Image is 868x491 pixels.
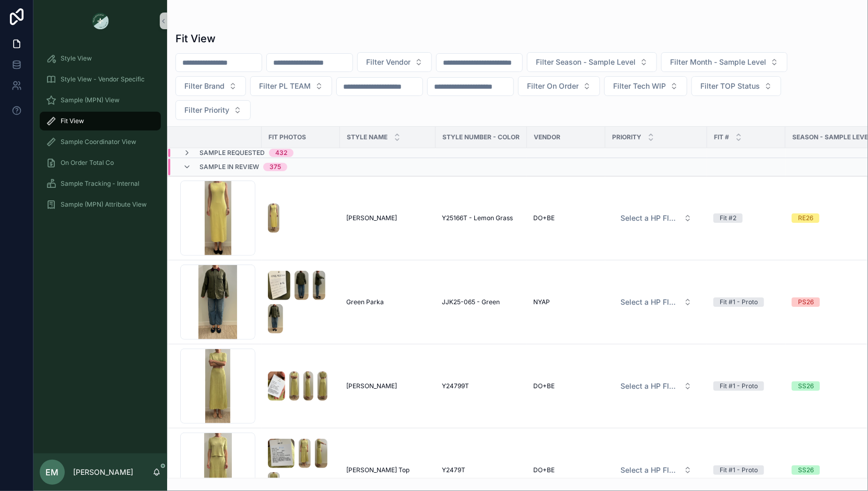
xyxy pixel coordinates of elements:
span: EM [46,466,59,478]
span: Fit Photos [268,133,306,141]
button: Select Button [612,209,700,227]
span: [PERSON_NAME] Top [346,466,409,474]
img: Screenshot-2025-09-02-at-9.19.43-AM.png [303,372,313,401]
img: Screenshot-2025-09-02-at-12.59.46-PM.png [268,203,279,233]
a: Green Parka [346,298,429,306]
a: Select Button [612,292,701,312]
button: Select Button [518,76,600,96]
span: Fit View [61,117,84,125]
span: Style Number - Color [442,133,520,141]
button: Select Button [612,461,700,480]
span: DO+BE [533,214,555,222]
span: Vendor [534,133,560,141]
span: Filter Brand [184,81,225,91]
div: Fit #1 - Proto [720,381,758,391]
a: Style View - Vendor Specific [40,70,161,89]
button: Select Button [604,76,687,96]
a: Fit #1 - Proto [713,297,779,307]
a: [PERSON_NAME] [346,214,429,222]
span: [PERSON_NAME] [346,382,397,390]
img: Screenshot-2025-09-02-at-9.19.33-AM.png [299,439,311,468]
span: Select a HP FIT LEVEL [620,297,679,307]
img: Screenshot-2025-09-02-at-9.19.30-AM.png [268,372,285,401]
span: Y25166T - Lemon Grass [442,214,513,222]
span: Select a HP FIT LEVEL [620,213,679,223]
a: JJK25-065 - Green [442,298,521,306]
span: JJK25-065 - Green [442,298,500,306]
span: Filter TOP Status [700,81,760,91]
button: Select Button [661,52,788,72]
p: [PERSON_NAME] [73,467,133,477]
img: Screenshot-2025-09-02-at-9.19.28-AM.png [268,439,295,468]
span: Y2479T [442,466,465,474]
button: Select Button [250,76,332,96]
a: Y2479T [442,466,521,474]
span: Filter On Order [527,81,579,91]
img: Screenshot-2025-09-02-at-10.21.49-AM.png [295,271,309,300]
div: scrollable content [33,42,167,227]
a: Fit View [40,112,161,130]
a: [PERSON_NAME] [346,382,429,390]
span: Fit # [714,133,729,141]
button: Select Button [691,76,781,96]
span: Filter PL TEAM [259,81,311,91]
a: Y25166T - Lemon Grass [442,214,521,222]
a: DO+BE [533,214,599,222]
span: Filter Priority [184,105,229,115]
button: Select Button [612,293,700,312]
img: App logo [92,13,109,29]
a: Sample (MPN) Attribute View [40,195,161,214]
div: Fit #2 [720,213,736,223]
span: Y24799T [442,382,469,390]
span: STYLE NAME [347,133,388,141]
button: Select Button [527,52,657,72]
a: Fit #1 - Proto [713,381,779,391]
img: Screenshot-2025-09-02-at-9.19.41-AM.png [289,372,299,401]
a: Fit #2 [713,213,779,223]
div: SS26 [798,465,814,475]
a: Select Button [612,376,701,396]
a: Sample (MPN) View [40,91,161,110]
span: Style View [61,54,92,63]
div: 432 [275,149,287,157]
span: Filter Season - Sample Level [536,57,636,67]
a: Fit #1 - Proto [713,465,779,475]
img: Screenshot-2025-09-02-at-9.19.46-AM.png [318,372,327,401]
span: On Order Total Co [61,159,114,167]
a: Style View [40,49,161,68]
div: Fit #1 - Proto [720,297,758,307]
div: Fit #1 - Proto [720,465,758,475]
img: Screenshot-2025-09-02-at-10.21.43-AM.png [268,304,283,333]
a: Select Button [612,208,701,228]
span: Style View - Vendor Specific [61,75,145,83]
a: Screenshot-2025-09-02-at-10.21.55-AM.pngScreenshot-2025-09-02-at-10.21.49-AM.pngScreenshot-2025-0... [268,271,334,333]
span: Sample Tracking - Internal [61,179,139,188]
a: Screenshot-2025-09-02-at-12.59.46-PM.png [268,203,334,233]
a: On Order Total Co [40,153,161,172]
a: NYAP [533,298,599,306]
div: PS26 [798,297,814,307]
span: Select a HP FIT LEVEL [620,381,679,391]
span: Sample Coordinator View [61,138,136,146]
span: Filter Tech WIP [613,81,666,91]
span: Sample In Review [200,163,259,171]
span: Sample (MPN) Attribute View [61,200,147,209]
a: Sample Tracking - Internal [40,174,161,193]
button: Select Button [175,100,251,120]
span: Filter Month - Sample Level [670,57,766,67]
span: DO+BE [533,382,555,390]
span: Filter Vendor [366,57,410,67]
div: SS26 [798,381,814,391]
span: Sample Requested [200,149,265,157]
span: PRIORITY [612,133,641,141]
a: DO+BE [533,466,599,474]
button: Select Button [357,52,432,72]
span: [PERSON_NAME] [346,214,397,222]
span: DO+BE [533,466,555,474]
button: Select Button [612,377,700,396]
h1: Fit View [175,31,216,46]
div: 375 [269,163,281,171]
div: RE26 [798,213,813,223]
a: Sample Coordinator View [40,133,161,151]
img: Screenshot-2025-09-02-at-9.19.36-AM.png [315,439,327,468]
